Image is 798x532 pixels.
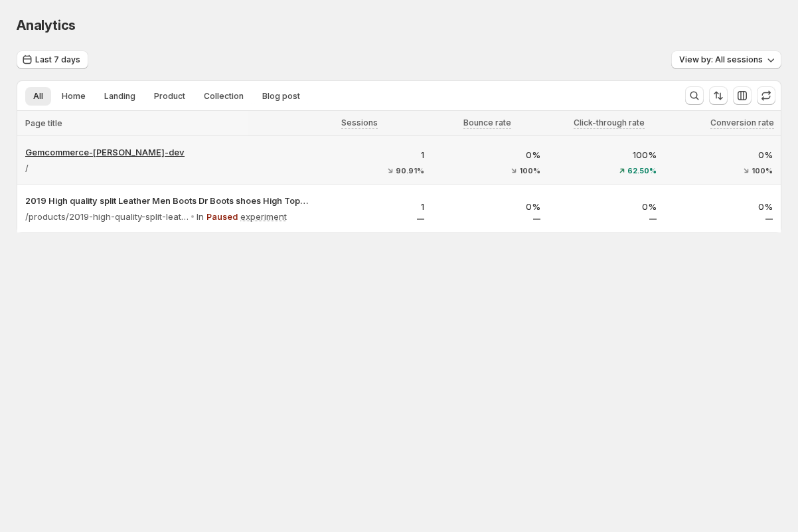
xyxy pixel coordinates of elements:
p: / [25,161,29,175]
p: 100% [556,148,657,161]
button: Sort the results [709,86,728,105]
p: 1 [324,148,424,161]
p: In [197,210,204,223]
span: Collection [204,91,244,102]
p: 1 [324,200,424,213]
p: /products/2019-high-quality-split-leather-men-boots-dr-boots-shoes-high-top-motorcycle-autumn-win... [25,210,189,223]
span: 100% [519,167,540,175]
span: Page title [25,118,62,129]
span: 100% [752,167,773,175]
span: Last 7 days [35,54,80,65]
span: Product [154,91,185,102]
span: Blog post [262,91,300,102]
button: Search and filter results [685,86,704,105]
p: Paused [206,210,238,223]
p: 0% [440,148,540,161]
p: 0% [556,200,657,213]
button: Gemcommerce-[PERSON_NAME]-dev [25,145,308,159]
span: Conversion rate [710,118,774,128]
span: Bounce rate [463,118,511,128]
button: Last 7 days [17,50,88,69]
span: 62.50% [627,167,657,175]
button: View by: All sessions [671,50,781,69]
span: Click-through rate [574,118,645,128]
span: Analytics [17,17,76,33]
span: Home [62,91,86,102]
span: Landing [104,91,135,102]
span: 90.91% [396,167,424,175]
span: All [33,91,43,102]
span: View by: All sessions [679,54,763,65]
span: Sessions [341,118,378,128]
button: 2019 High quality split Leather Men Boots Dr Boots shoes High Top Motorcycle Autumn Winter shoes ... [25,194,308,207]
p: 0% [440,200,540,213]
p: 0% [673,148,773,161]
p: experiment [240,210,287,223]
p: 0% [673,200,773,213]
